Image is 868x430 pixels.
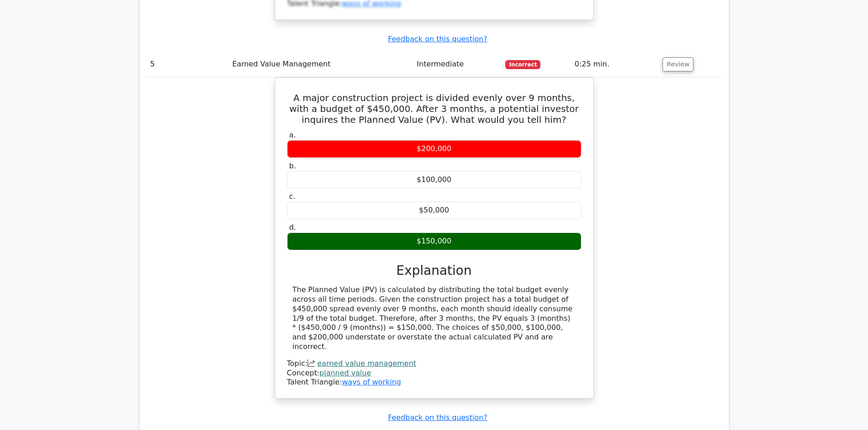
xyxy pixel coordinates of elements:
[289,192,296,201] span: c.
[317,359,416,368] a: earned value management
[663,57,693,71] button: Review
[289,162,296,170] span: b.
[342,378,401,386] a: ways of working
[147,51,229,77] td: 5
[293,285,576,352] div: The Planned Value (PV) is calculated by distributing the total budget evenly across all time peri...
[571,51,659,77] td: 0:25 min.
[287,140,581,158] div: $200,000
[287,202,581,219] div: $50,000
[413,51,502,77] td: Intermediate
[388,413,487,422] a: Feedback on this question?
[287,171,581,189] div: $100,000
[293,263,576,278] h3: Explanation
[388,35,487,43] a: Feedback on this question?
[286,92,582,125] h5: A major construction project is divided evenly over 9 months, with a budget of $450,000. After 3 ...
[287,359,581,369] div: Topic:
[229,51,413,77] td: Earned Value Management
[287,359,581,387] div: Talent Triangle:
[289,223,296,232] span: d.
[287,233,581,250] div: $150,000
[287,369,581,378] div: Concept:
[289,131,296,139] span: a.
[319,369,371,377] a: planned value
[505,60,540,69] span: Incorrect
